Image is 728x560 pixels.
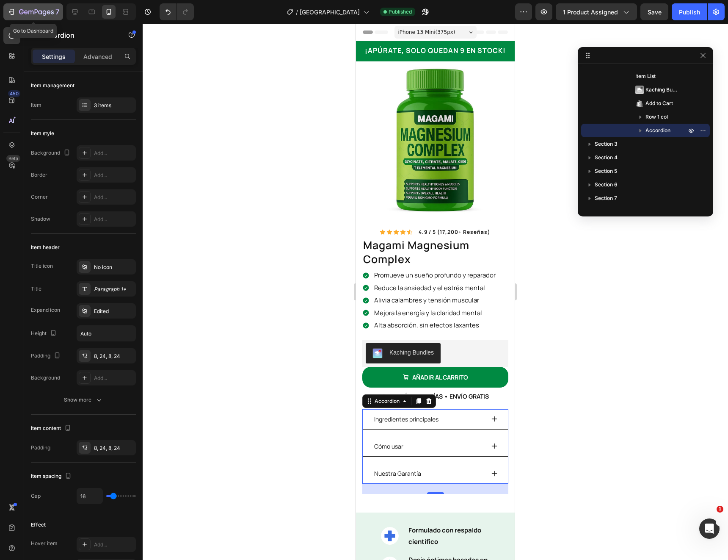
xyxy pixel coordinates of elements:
div: Expand icon [31,306,60,314]
span: Published [389,8,412,16]
div: No icon [94,263,134,271]
div: 3 items [94,102,134,109]
button: 7 [3,3,63,20]
p: Advanced [83,52,112,61]
div: Beta [6,155,20,162]
div: Add... [94,541,134,549]
span: / [296,8,298,17]
div: Item style [31,130,54,137]
div: Item header [31,244,60,251]
div: Paragraph 1* [94,286,134,293]
div: Item [31,101,41,109]
iframe: Design area [356,24,515,560]
span: 1 product assigned [563,8,618,17]
span: Save [648,8,662,16]
span: Section 6 [595,180,618,189]
div: Effect [31,521,46,529]
div: Item spacing [31,471,73,482]
div: 8, 24, 8, 24 [94,352,134,360]
span: Kaching Bundles [645,86,678,94]
div: Add... [94,194,134,201]
div: Height [31,328,58,339]
span: Section 4 [595,153,618,162]
div: Hover item [31,540,58,547]
div: 450 [8,90,20,97]
div: Background [31,147,72,159]
div: Corner [31,193,48,201]
div: Add... [94,216,134,223]
div: Item content [31,423,73,434]
div: Item management [31,82,74,89]
span: Section 5 [595,167,617,175]
div: Add... [94,172,134,179]
div: Gap [31,492,41,500]
button: Publish [672,3,707,20]
span: Accordion [645,126,670,135]
span: 1 [717,506,723,513]
button: Save [640,3,668,20]
img: Kaching Bundles [635,86,644,94]
div: Border [31,171,47,179]
p: 7 [55,7,59,17]
span: [GEOGRAPHIC_DATA] [300,8,360,17]
div: Undo/Redo [160,3,194,20]
span: Row 1 col [645,113,668,121]
input: Auto [77,488,102,504]
span: Add to Cart [645,99,673,108]
p: Accordion [41,30,113,40]
span: Section 3 [595,140,618,148]
div: Padding [31,444,50,452]
div: Add... [94,374,134,382]
div: Publish [679,8,700,17]
div: Show more [64,396,103,404]
div: Background [31,374,60,382]
div: Title icon [31,262,53,270]
span: Item List [635,72,656,80]
span: Section 7 [595,194,617,202]
div: Add... [94,150,134,157]
div: Shadow [31,215,50,223]
button: Show more [31,392,136,408]
input: Auto [77,326,135,341]
div: Padding [31,350,62,362]
p: Settings [42,52,66,61]
iframe: Intercom live chat [699,518,720,539]
div: 8, 24, 8, 24 [94,444,134,452]
div: Edited [94,308,134,315]
strong: Dosis óptimas basadas en evidencia [52,532,132,552]
button: 1 product assigned [556,3,637,20]
img: icon-efficient-dosages.svg [25,533,43,551]
div: Title [31,285,41,293]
